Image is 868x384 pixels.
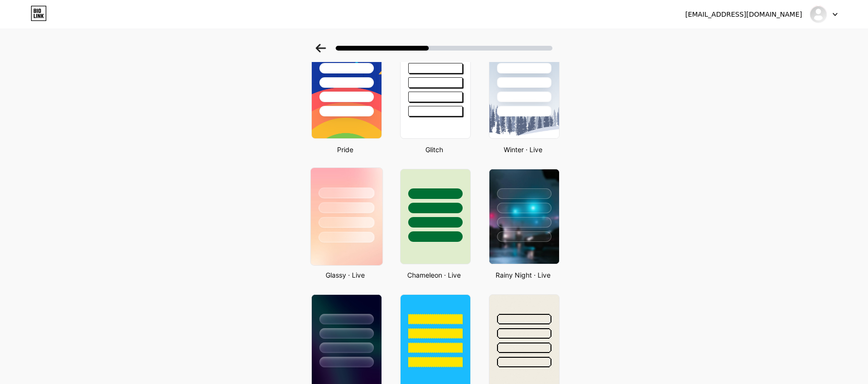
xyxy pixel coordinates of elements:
[397,270,471,280] div: Chameleon · Live
[308,145,382,155] div: Pride
[486,145,560,155] div: Winter · Live
[397,145,471,155] div: Glitch
[486,270,560,280] div: Rainy Night · Live
[685,10,802,20] div: [EMAIL_ADDRESS][DOMAIN_NAME]
[308,270,382,280] div: Glassy · Live
[809,5,827,23] img: menanecon
[311,168,382,265] img: glassmorphism.jpg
